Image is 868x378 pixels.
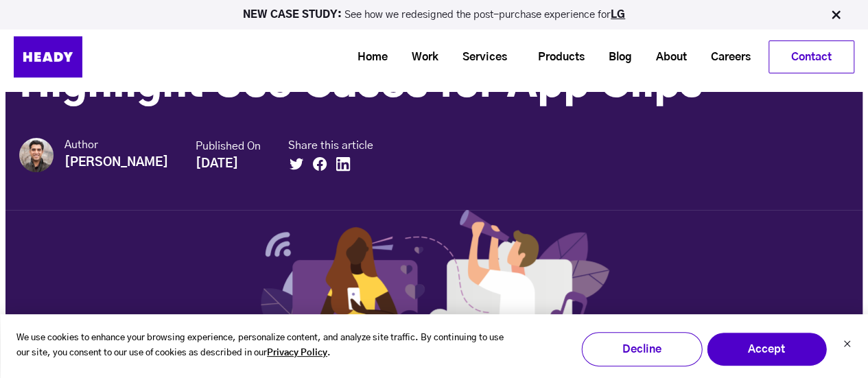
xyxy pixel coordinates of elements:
[117,40,854,73] div: Navigation Menu
[243,10,344,20] strong: NEW CASE STUDY:
[64,156,168,169] strong: [PERSON_NAME]
[706,332,827,366] button: Accept
[611,10,625,20] a: LG
[395,45,445,70] a: Work
[14,36,82,78] img: Heady_Logo_Web-01 (1)
[694,45,758,70] a: Careers
[769,41,854,73] a: Contact
[64,138,168,152] small: Author
[196,139,261,154] small: Published On
[196,158,238,170] strong: [DATE]
[521,45,591,70] a: Products
[829,8,843,22] img: Close Bar
[6,10,862,20] p: See how we redesigned the post-purchase experience for
[288,139,373,153] small: Share this article
[581,332,702,366] button: Decline
[843,338,851,353] button: Dismiss cookie banner
[639,45,694,70] a: About
[591,45,639,70] a: Blog
[16,331,504,362] p: We use cookies to enhance your browsing experience, personalize content, and analyze site traffic...
[340,45,395,70] a: Home
[19,138,54,172] img: Rahul Khosla
[267,346,327,362] a: Privacy Policy
[445,45,514,70] a: Services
